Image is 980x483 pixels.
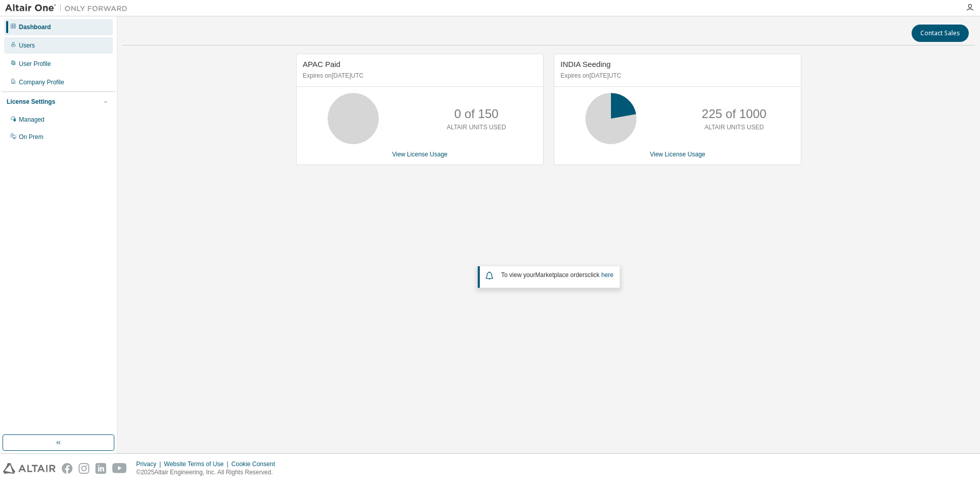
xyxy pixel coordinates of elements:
div: Managed [19,116,44,124]
div: User Profile [19,60,51,68]
a: here [601,271,614,279]
img: altair_logo.svg [3,463,56,474]
img: instagram.svg [79,463,89,474]
p: ALTAIR UNITS USED [447,123,506,132]
a: View License Usage [650,151,705,158]
p: Expires on [DATE] UTC [303,72,534,80]
div: License Settings [7,98,55,106]
div: Dashboard [19,23,51,31]
img: facebook.svg [62,463,72,474]
p: © 2025 Altair Engineering, Inc. All Rights Reserved. [136,468,281,477]
p: 225 of 1000 [702,105,767,123]
a: View License Usage [392,151,448,158]
div: Website Terms of Use [164,460,231,468]
span: APAC Paid [303,60,340,68]
em: Marketplace orders [535,271,588,279]
button: Contact Sales [912,25,969,42]
span: INDIA Seeding [560,60,610,68]
div: Company Profile [19,78,64,86]
p: 0 of 150 [454,105,499,123]
div: Privacy [136,460,164,468]
p: Expires on [DATE] UTC [560,72,792,80]
img: youtube.svg [112,463,127,474]
span: To view your click [501,271,614,279]
div: Users [19,41,35,50]
img: Altair One [5,3,133,13]
p: ALTAIR UNITS USED [704,123,764,132]
div: Cookie Consent [231,460,281,468]
div: On Prem [19,133,43,141]
img: linkedin.svg [95,463,106,474]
